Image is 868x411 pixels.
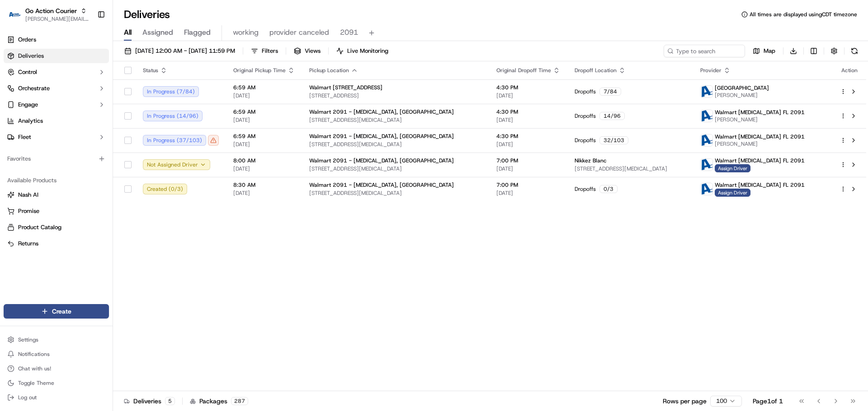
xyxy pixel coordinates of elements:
span: [PERSON_NAME] [715,116,805,123]
span: [DATE] [233,189,295,197]
button: [DATE] 12:00 AM - [DATE] 11:59 PM [120,45,239,57]
div: Deliveries [124,397,175,406]
span: Original Pickup Time [233,67,286,74]
span: 6:59 AM [233,84,295,91]
span: Create [52,307,71,316]
button: Nash AI [4,188,109,202]
img: Go Action Courier [7,12,22,17]
div: 32 / 103 [599,136,628,144]
span: Assigned [142,27,173,38]
button: Log out [4,391,109,404]
span: Notifications [18,351,50,358]
span: Walmart 2091 - [MEDICAL_DATA], [GEOGRAPHIC_DATA] [309,181,454,189]
a: Orders [4,32,109,47]
span: Fleet [18,133,31,141]
span: Walmart [MEDICAL_DATA] FL 2091 [715,109,805,116]
span: [STREET_ADDRESS] [309,92,482,99]
span: Settings [18,336,38,343]
span: [STREET_ADDRESS][MEDICAL_DATA] [309,141,482,148]
span: Status [143,67,158,74]
span: Assign Driver [715,189,750,197]
div: 0 / 3 [599,185,618,193]
span: [DATE] [233,165,295,172]
button: Orchestrate [4,81,109,96]
span: Chat with us! [18,365,51,372]
button: Map [749,45,779,57]
span: Orchestrate [18,84,50,92]
span: Orders [18,36,36,44]
input: Type to search [664,45,745,57]
div: Favorites [4,152,109,166]
button: Engage [4,97,109,112]
button: Promise [4,204,109,218]
button: [PERSON_NAME][EMAIL_ADDRESS][DOMAIN_NAME] [25,15,90,23]
button: Chat with us! [4,362,109,375]
span: Assign Driver [715,164,750,172]
h1: Deliveries [124,7,170,22]
span: 4:30 PM [496,84,560,91]
span: 6:59 AM [233,108,295,115]
span: Walmart [MEDICAL_DATA] FL 2091 [715,181,805,189]
span: [DATE] [496,189,560,197]
span: Promise [18,207,39,215]
a: Analytics [4,114,109,128]
div: Available Products [4,173,109,188]
span: Dropoff Location [575,67,617,74]
button: Fleet [4,130,109,144]
span: 8:00 AM [233,157,295,164]
button: Product Catalog [4,220,109,235]
span: [DATE] [233,92,295,99]
span: Original Dropoff Time [496,67,551,74]
button: Refresh [848,45,861,57]
span: 4:30 PM [496,133,560,140]
button: Go Action Courier [25,6,77,15]
span: Walmart 2091 - [MEDICAL_DATA], [GEOGRAPHIC_DATA] [309,157,454,164]
span: Deliveries [18,52,44,60]
span: 4:30 PM [496,108,560,115]
span: [GEOGRAPHIC_DATA] [715,84,769,92]
span: provider canceled [269,27,329,38]
span: All [124,27,132,38]
span: [DATE] [233,116,295,124]
span: Dropoffs [575,185,596,193]
span: [DATE] [496,141,560,148]
span: Nikkez Blanc [575,157,607,164]
button: Returns [4,236,109,251]
div: 7 / 84 [599,88,621,96]
span: Walmart 2091 - [MEDICAL_DATA], [GEOGRAPHIC_DATA] [309,108,454,115]
span: 7:00 PM [496,181,560,189]
div: Page 1 of 1 [753,397,783,406]
span: [PERSON_NAME] [715,140,805,148]
div: 5 [165,397,175,405]
a: Promise [7,207,105,215]
button: Not Assigned Driver [143,159,210,170]
span: Views [305,47,321,55]
span: [STREET_ADDRESS][MEDICAL_DATA] [575,165,686,172]
span: [STREET_ADDRESS][MEDICAL_DATA] [309,189,482,197]
span: [STREET_ADDRESS][MEDICAL_DATA] [309,165,482,172]
button: Settings [4,333,109,346]
span: Walmart 2091 - [MEDICAL_DATA], [GEOGRAPHIC_DATA] [309,133,454,140]
button: Go Action CourierGo Action Courier[PERSON_NAME][EMAIL_ADDRESS][DOMAIN_NAME] [4,4,94,25]
img: ActionCourier.png [701,86,712,97]
span: 8:30 AM [233,181,295,189]
span: Control [18,68,37,76]
span: Walmart [MEDICAL_DATA] FL 2091 [715,157,805,164]
span: Product Catalog [18,223,61,231]
span: 2091 [340,27,358,38]
span: Dropoffs [575,88,596,95]
span: [DATE] [496,92,560,99]
img: ActionCourier.png [701,110,712,122]
a: Nash AI [7,191,105,199]
span: Engage [18,101,38,109]
span: [DATE] [496,116,560,124]
span: working [233,27,259,38]
span: 6:59 AM [233,133,295,140]
img: ActionCourier.png [701,134,712,146]
button: Toggle Theme [4,377,109,389]
span: Nash AI [18,191,38,199]
span: Walmart [MEDICAL_DATA] FL 2091 [715,133,805,140]
button: Create [4,304,109,319]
